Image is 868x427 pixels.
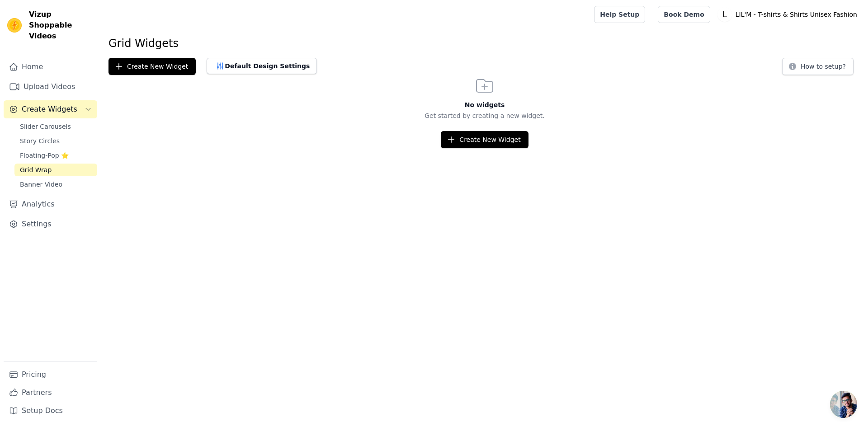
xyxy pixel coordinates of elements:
button: Create New Widget [441,131,528,148]
img: Vizup [7,18,22,33]
span: Slider Carousels [20,122,71,131]
text: L [722,10,727,19]
a: Home [4,58,97,76]
a: Grid Wrap [14,164,97,176]
h1: Grid Widgets [108,36,861,51]
a: Banner Video [14,178,97,191]
span: Story Circles [20,136,60,145]
a: Story Circles [14,135,97,147]
span: Create Widgets [22,104,77,115]
button: L LIL'M - T-shirts & Shirts Unisex Fashion [717,6,861,23]
button: Create New Widget [108,58,196,75]
a: Help Setup [594,6,645,23]
button: Default Design Settings [207,58,317,74]
a: Analytics [4,195,97,213]
a: Pricing [4,366,97,384]
a: Settings [4,215,97,233]
a: Partners [4,384,97,402]
h3: No widgets [101,100,868,109]
span: Banner Video [20,180,62,189]
a: Upload Videos [4,78,97,96]
a: Slider Carousels [14,120,97,133]
span: Grid Wrap [20,165,52,174]
p: LIL'M - T-shirts & Shirts Unisex Fashion [732,6,861,23]
a: Open chat [830,391,857,418]
button: Create Widgets [4,100,97,118]
button: How to setup? [782,58,854,75]
span: Vizup Shoppable Videos [29,9,94,42]
a: Setup Docs [4,402,97,420]
a: How to setup? [782,64,854,73]
p: Get started by creating a new widget. [101,111,868,120]
a: Floating-Pop ⭐ [14,149,97,162]
a: Book Demo [658,6,710,23]
span: Floating-Pop ⭐ [20,151,69,160]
